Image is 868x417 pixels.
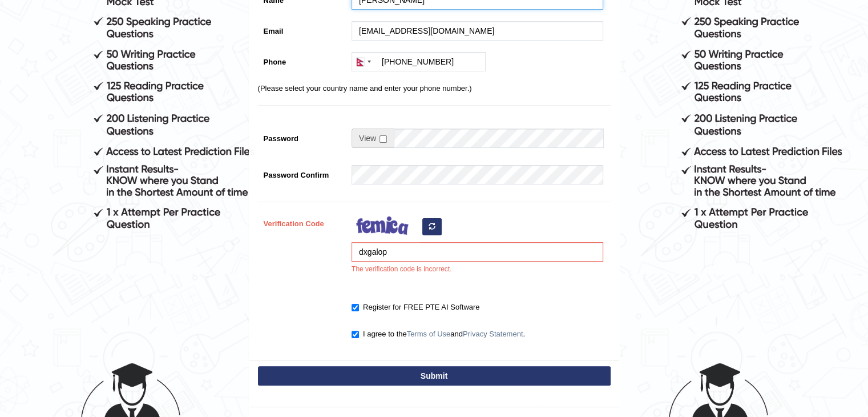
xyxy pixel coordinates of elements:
[258,83,611,94] p: (Please select your country name and enter your phone number.)
[352,328,525,340] label: I agree to the and .
[463,330,523,338] a: Privacy Statement
[258,366,611,386] button: Submit
[407,330,451,338] a: Terms of Use
[258,129,346,144] label: Password
[380,135,387,143] input: Show/Hide Password
[352,304,359,311] input: Register for FREE PTE AI Software
[258,21,346,37] label: Email
[352,52,486,71] input: +977 984-1234567
[258,52,346,67] label: Phone
[258,165,346,181] label: Password Confirm
[258,214,346,229] label: Verification Code
[352,302,479,313] label: Register for FREE PTE AI Software
[352,53,374,71] div: Nepal (नेपाल): +977
[352,331,359,338] input: I agree to theTerms of UseandPrivacy Statement.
